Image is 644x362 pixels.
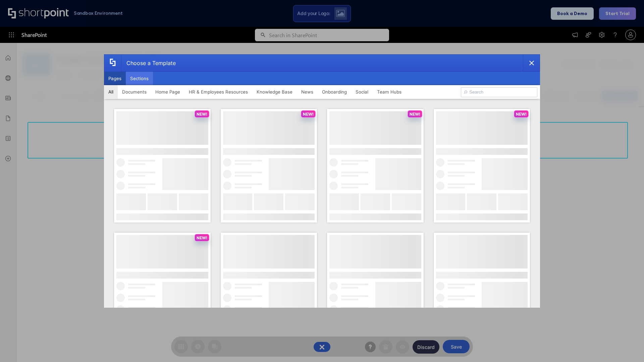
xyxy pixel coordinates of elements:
[461,87,537,97] input: Search
[184,85,252,99] button: HR & Employees Resources
[121,55,176,71] div: Choose a Template
[252,85,297,99] button: Knowledge Base
[410,112,420,117] p: NEW!
[516,112,527,117] p: NEW!
[318,85,351,99] button: Onboarding
[197,235,207,240] p: NEW!
[610,330,644,362] iframe: Chat Widget
[118,85,151,99] button: Documents
[303,112,314,117] p: NEW!
[151,85,184,99] button: Home Page
[104,72,126,85] button: Pages
[373,85,406,99] button: Team Hubs
[351,85,373,99] button: Social
[297,85,318,99] button: News
[104,54,540,308] div: template selector
[104,85,118,99] button: All
[197,112,207,117] p: NEW!
[126,72,153,85] button: Sections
